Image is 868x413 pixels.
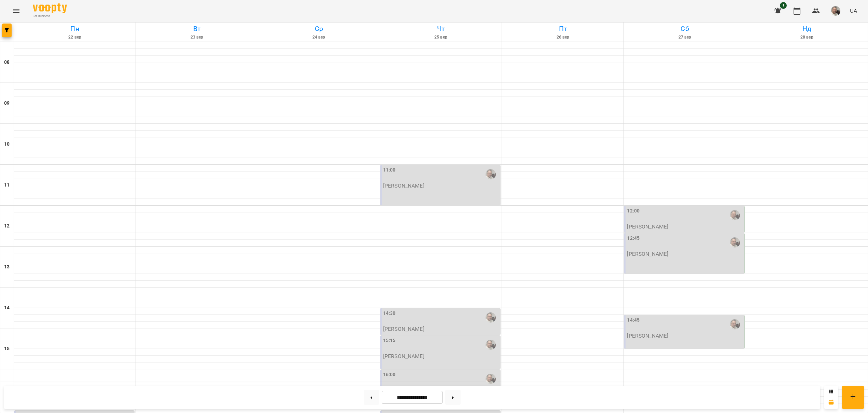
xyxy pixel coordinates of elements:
[4,345,10,353] h6: 15
[627,316,640,324] label: 14:45
[383,337,396,344] label: 15:15
[381,34,501,41] h6: 25 вер
[747,34,867,41] h6: 28 вер
[4,59,10,66] h6: 08
[4,141,10,148] h6: 10
[137,24,256,34] h6: Вт
[486,312,496,323] img: Юрій ГАЛІС
[627,333,668,339] p: [PERSON_NAME]
[625,24,744,34] h6: Сб
[831,6,840,16] img: c6e0b29f0dc4630df2824b8ec328bb4d.jpg
[730,319,740,329] img: Юрій ГАЛІС
[627,235,640,242] label: 12:45
[4,181,10,189] h6: 11
[15,24,135,34] h6: Пн
[747,24,867,34] h6: Нд
[8,3,25,19] button: Menu
[503,34,622,41] h6: 26 вер
[33,3,67,13] img: Voopty Logo
[383,371,396,379] label: 16:00
[259,24,379,34] h6: Ср
[627,251,668,257] p: [PERSON_NAME]
[4,222,10,230] h6: 12
[259,34,379,41] h6: 24 вер
[780,2,787,9] span: 1
[15,34,135,41] h6: 22 вер
[4,304,10,312] h6: 14
[4,263,10,271] h6: 13
[486,169,496,179] img: Юрій ГАЛІС
[486,374,496,384] img: Юрій ГАЛІС
[847,4,860,17] button: UA
[383,353,424,359] p: [PERSON_NAME]
[4,100,10,107] h6: 09
[625,34,744,41] h6: 27 вер
[730,237,740,248] img: Юрій ГАЛІС
[627,207,640,215] label: 12:00
[486,340,496,350] img: Юрій ГАЛІС
[383,183,424,189] p: [PERSON_NAME]
[33,14,67,18] span: For Business
[383,326,424,332] p: [PERSON_NAME]
[137,34,256,41] h6: 23 вер
[503,24,622,34] h6: Пт
[383,166,396,174] label: 11:00
[850,7,857,14] span: UA
[383,310,396,317] label: 14:30
[381,24,501,34] h6: Чт
[627,224,668,230] p: [PERSON_NAME]
[730,210,740,220] img: Юрій ГАЛІС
